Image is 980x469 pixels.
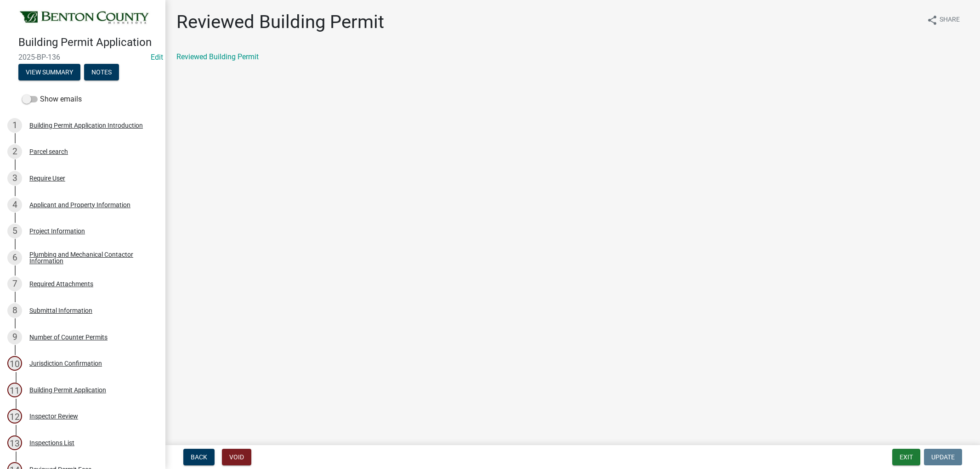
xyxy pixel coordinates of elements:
[84,69,119,76] wm-modal-confirm: Notes
[7,198,22,212] div: 4
[29,202,130,208] div: Applicant and Property Information
[176,11,384,33] h1: Reviewed Building Permit
[7,303,22,318] div: 8
[7,171,22,186] div: 3
[29,251,151,264] div: Plumbing and Mechanical Contactor Information
[18,64,80,80] button: View Summary
[29,387,106,393] div: Building Permit Application
[18,10,151,26] img: Benton County, Minnesota
[18,53,147,62] span: 2025-BP-136
[931,453,955,461] span: Update
[29,360,102,367] div: Jurisdiction Confirmation
[927,15,938,26] i: share
[924,449,962,465] button: Update
[22,94,82,105] label: Show emails
[940,15,960,26] span: Share
[191,453,207,461] span: Back
[7,118,22,133] div: 1
[892,449,920,465] button: Exit
[29,307,92,314] div: Submittal Information
[7,330,22,345] div: 9
[7,250,22,265] div: 6
[29,175,65,181] div: Require User
[7,356,22,371] div: 10
[7,383,22,397] div: 11
[7,409,22,424] div: 12
[7,277,22,291] div: 7
[7,435,22,450] div: 13
[29,122,143,129] div: Building Permit Application Introduction
[29,440,74,446] div: Inspections List
[29,148,68,155] div: Parcel search
[18,69,80,76] wm-modal-confirm: Summary
[7,144,22,159] div: 2
[7,224,22,238] div: 5
[29,281,93,287] div: Required Attachments
[29,413,78,419] div: Inspector Review
[29,334,108,340] div: Number of Counter Permits
[18,36,158,49] h4: Building Permit Application
[151,53,163,62] wm-modal-confirm: Edit Application Number
[84,64,119,80] button: Notes
[183,449,215,465] button: Back
[151,53,163,62] a: Edit
[222,449,251,465] button: Void
[919,11,967,29] button: shareShare
[176,52,259,61] a: Reviewed Building Permit
[29,228,85,234] div: Project Information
